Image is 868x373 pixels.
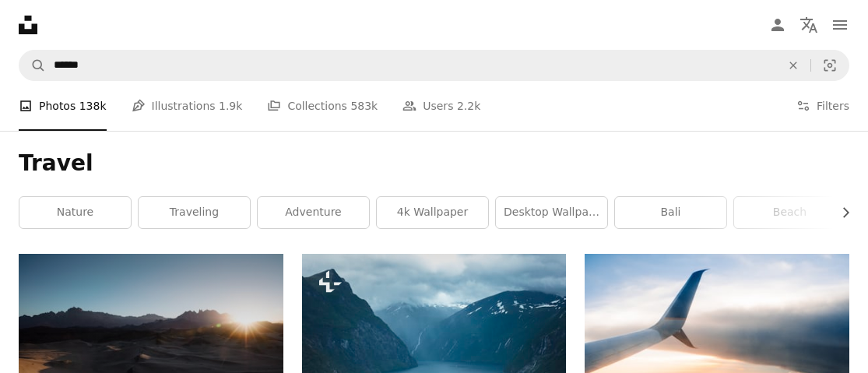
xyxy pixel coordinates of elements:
[824,9,856,40] button: Menu
[19,50,849,81] form: Find visuals sitewide
[496,197,607,228] a: desktop wallpaper
[350,97,378,114] span: 583k
[402,81,480,131] a: Users 2.2k
[793,9,824,40] button: Language
[267,81,378,131] a: Collections 583k
[219,97,242,114] span: 1.9k
[776,51,810,80] button: Clear
[132,81,243,131] a: Illustrations 1.9k
[615,197,726,228] a: bali
[19,335,283,349] a: a person is walking in the desert at sunset
[258,197,369,228] a: adventure
[831,197,849,228] button: scroll list to the right
[457,97,480,114] span: 2.2k
[796,81,849,131] button: Filters
[19,16,37,34] a: Home — Unsplash
[19,150,849,178] h1: Travel
[19,51,46,80] button: Search Unsplash
[762,9,793,40] a: Log in / Sign up
[139,197,250,228] a: traveling
[811,51,849,80] button: Visual search
[734,197,845,228] a: beach
[19,197,131,228] a: nature
[377,197,488,228] a: 4k wallpaper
